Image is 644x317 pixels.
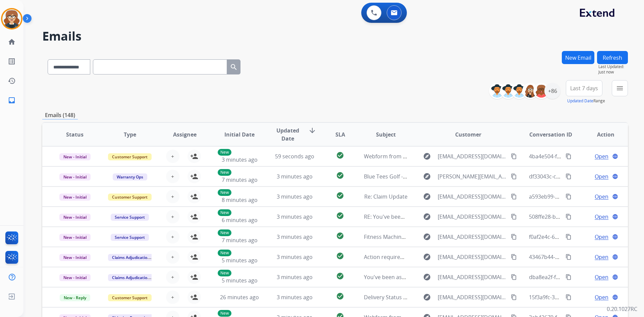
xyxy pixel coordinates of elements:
[166,230,179,244] button: +
[8,77,16,85] mat-icon: history
[42,30,628,43] h2: Emails
[59,194,91,201] span: New - Initial
[60,294,90,301] span: New - Reply
[59,234,91,241] span: New - Initial
[277,273,313,281] span: 3 minutes ago
[595,273,608,281] span: Open
[42,111,78,119] p: Emails (148)
[222,196,258,204] span: 8 minutes ago
[595,193,608,201] span: Open
[529,173,627,180] span: df33043c-cf9f-4f84-b875-7d8eb1fb3149
[511,294,517,300] mat-icon: content_copy
[218,310,231,317] p: New
[336,171,344,179] mat-icon: check_circle
[364,173,439,180] span: Blue Tees Golf - denied claims
[173,130,197,139] span: Assignee
[224,130,255,139] span: Initial Date
[364,153,516,160] span: Webform from [EMAIL_ADDRESS][DOMAIN_NAME] on [DATE]
[423,273,431,281] mat-icon: explore
[59,214,91,221] span: New - Initial
[66,130,84,139] span: Status
[171,273,174,281] span: +
[108,274,154,281] span: Claims Adjudication
[277,294,313,301] span: 3 minutes ago
[336,192,344,200] mat-icon: check_circle
[218,229,231,236] p: New
[566,173,572,179] mat-icon: content_copy
[544,83,560,99] div: +86
[190,152,198,160] mat-icon: person_add
[277,233,313,241] span: 3 minutes ago
[598,69,628,75] span: Just now
[218,270,231,276] p: New
[190,193,198,201] mat-icon: person_add
[108,294,152,301] span: Customer Support
[566,274,572,280] mat-icon: content_copy
[277,213,313,220] span: 3 minutes ago
[166,190,179,203] button: +
[190,253,198,261] mat-icon: person_add
[218,169,231,176] p: New
[108,194,152,201] span: Customer Support
[220,294,259,301] span: 26 minutes ago
[222,156,258,163] span: 3 minutes ago
[8,38,16,46] mat-icon: home
[171,193,174,201] span: +
[376,130,396,139] span: Subject
[8,96,16,104] mat-icon: inbox
[111,234,149,241] span: Service Support
[230,63,238,71] mat-icon: search
[598,64,628,69] span: Last Updated:
[59,153,91,160] span: New - Initial
[59,274,91,281] span: New - Initial
[438,233,507,241] span: [EMAIL_ADDRESS][DOMAIN_NAME]
[166,270,179,284] button: +
[423,233,431,241] mat-icon: explore
[612,294,618,300] mat-icon: language
[171,172,174,180] span: +
[364,193,408,200] span: Re: Claim Update
[595,213,608,221] span: Open
[218,149,231,156] p: New
[108,153,152,160] span: Customer Support
[529,193,632,200] span: a593eb99-02b7-4e4a-bb61-45c276df38c1
[218,250,231,256] p: New
[423,293,431,301] mat-icon: explore
[273,126,303,143] span: Updated Date
[438,172,507,180] span: [PERSON_NAME][EMAIL_ADDRESS][PERSON_NAME][DOMAIN_NAME]
[166,170,179,183] button: +
[529,153,627,160] span: 4ba4e504-f158-419f-ac0c-494f849f0a35
[612,274,618,280] mat-icon: language
[616,84,624,92] mat-icon: menu
[529,130,572,139] span: Conversation ID
[566,153,572,159] mat-icon: content_copy
[277,193,313,200] span: 3 minutes ago
[566,194,572,200] mat-icon: content_copy
[171,293,174,301] span: +
[190,233,198,241] mat-icon: person_add
[171,233,174,241] span: +
[275,153,314,160] span: 59 seconds ago
[607,305,637,313] p: 0.20.1027RC
[595,253,608,261] span: Open
[277,173,313,180] span: 3 minutes ago
[612,153,618,159] mat-icon: language
[529,253,631,261] span: 43467b44-5d8c-4927-8ce6-a6a2b2ffbb06
[171,152,174,160] span: +
[529,213,629,220] span: 508ffe28-bad3-40da-88ce-3264f9983955
[566,214,572,220] mat-icon: content_copy
[573,123,628,146] th: Action
[566,234,572,240] mat-icon: content_copy
[108,254,154,261] span: Claims Adjudication
[529,294,626,301] span: 15f3a9fc-3595-41d9-98cc-c8f5859f91c3
[438,213,507,221] span: [EMAIL_ADDRESS][DOMAIN_NAME]
[595,152,608,160] span: Open
[364,294,454,301] span: Delivery Status Notification (Failure)
[423,193,431,201] mat-icon: explore
[438,273,507,281] span: [EMAIL_ADDRESS][DOMAIN_NAME]
[597,51,628,64] button: Refresh
[423,152,431,160] mat-icon: explore
[222,176,258,183] span: 7 minutes ago
[222,277,258,284] span: 5 minutes ago
[171,213,174,221] span: +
